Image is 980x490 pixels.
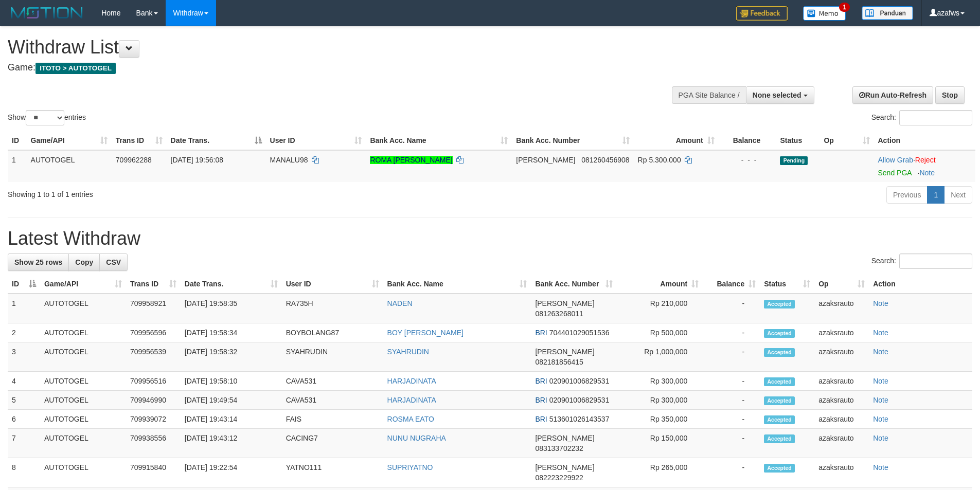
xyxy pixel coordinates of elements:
td: AUTOTOGEL [40,458,126,487]
a: Next [944,186,972,204]
th: Op: activate to sort column ascending [819,131,874,150]
span: 1 [839,3,850,12]
span: [DATE] 19:56:08 [171,156,223,164]
td: AUTOTOGEL [40,342,126,372]
th: Bank Acc. Name: activate to sort column ascending [366,131,512,150]
td: azaksrauto [814,458,869,487]
h1: Withdraw List [8,37,643,58]
th: Balance [719,131,776,150]
td: 8 [8,458,40,487]
span: Copy 513601026143537 to clipboard [549,415,610,423]
a: Stop [935,86,965,104]
span: Copy [75,258,93,266]
a: SYAHRUDIN [387,348,429,356]
a: Note [873,299,888,307]
span: Show 25 rows [14,258,62,266]
a: Note [873,348,888,356]
th: Game/API: activate to sort column ascending [27,131,112,150]
td: 709938556 [126,429,181,458]
button: None selected [746,86,814,104]
th: Amount: activate to sort column ascending [617,275,703,294]
td: Rp 350,000 [617,410,703,429]
td: Rp 300,000 [617,372,703,391]
td: 1 [8,150,27,182]
a: HARJADINATA [387,396,436,404]
td: SYAHRUDIN [282,342,383,372]
span: BRI [535,396,547,404]
img: Feedback.jpg [736,6,788,21]
td: AUTOTOGEL [40,429,126,458]
td: · [874,150,976,182]
span: ITOTO > AUTOTOGEL [35,63,116,74]
a: Note [873,434,888,442]
span: Rp 5.300.000 [638,156,681,164]
a: Show 25 rows [8,253,69,271]
th: Action [869,275,972,294]
span: [PERSON_NAME] [535,434,594,442]
td: - [703,391,760,410]
td: Rp 1,000,000 [617,342,703,372]
span: Accepted [764,329,795,338]
td: 709915840 [126,458,181,487]
th: Status: activate to sort column ascending [760,275,814,294]
img: panduan.png [862,6,913,20]
td: 709956596 [126,323,181,342]
td: azaksrauto [814,294,869,323]
span: [PERSON_NAME] [516,156,575,164]
td: 709956539 [126,342,181,372]
th: User ID: activate to sort column ascending [266,131,366,150]
td: azaksrauto [814,323,869,342]
td: RA735H [282,294,383,323]
th: Trans ID: activate to sort column ascending [126,275,181,294]
td: - [703,410,760,429]
span: [PERSON_NAME] [535,463,594,471]
label: Search: [871,110,972,125]
span: [PERSON_NAME] [535,299,594,307]
td: 4 [8,372,40,391]
td: azaksrauto [814,429,869,458]
td: AUTOTOGEL [40,410,126,429]
img: MOTION_logo.png [8,5,86,21]
td: [DATE] 19:22:54 [181,458,282,487]
a: NUNU NUGRAHA [387,434,446,442]
span: Copy 704401029051536 to clipboard [549,329,610,337]
td: 3 [8,342,40,372]
td: 709956516 [126,372,181,391]
span: Copy 082181856415 to clipboard [535,358,583,366]
span: Accepted [764,300,795,308]
span: Copy 082223229922 to clipboard [535,474,583,482]
span: Accepted [764,377,795,386]
td: [DATE] 19:58:35 [181,294,282,323]
td: Rp 150,000 [617,429,703,458]
div: PGA Site Balance / [672,86,746,104]
td: - [703,323,760,342]
td: AUTOTOGEL [40,372,126,391]
img: Button%20Memo.svg [803,6,846,21]
th: Action [874,131,976,150]
span: Copy 083133702232 to clipboard [535,444,583,452]
th: Bank Acc. Number: activate to sort column ascending [531,275,617,294]
a: SUPRIYATNO [387,463,433,471]
td: AUTOTOGEL [27,150,112,182]
a: Copy [68,253,100,271]
span: Accepted [764,348,795,357]
a: Note [919,169,935,177]
td: - [703,372,760,391]
input: Search: [899,110,972,125]
td: Rp 500,000 [617,323,703,342]
h1: Latest Withdraw [8,228,972,249]
td: AUTOTOGEL [40,323,126,342]
td: 6 [8,410,40,429]
select: Showentries [26,110,64,125]
th: Bank Acc. Number: activate to sort column ascending [512,131,633,150]
a: Note [873,463,888,471]
th: Amount: activate to sort column ascending [634,131,719,150]
td: Rp 210,000 [617,294,703,323]
td: 1 [8,294,40,323]
td: AUTOTOGEL [40,294,126,323]
span: BRI [535,329,547,337]
td: - [703,342,760,372]
td: 709946990 [126,391,181,410]
a: Note [873,396,888,404]
span: Accepted [764,434,795,443]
